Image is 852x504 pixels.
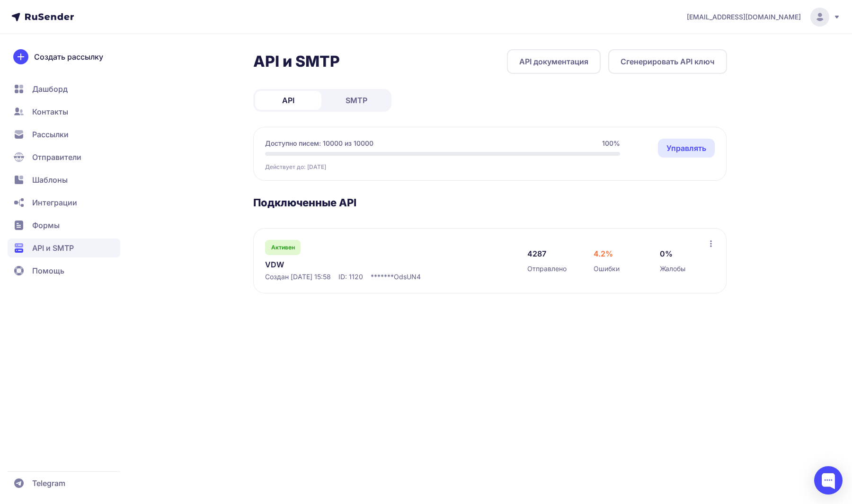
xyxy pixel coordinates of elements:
[265,272,331,282] span: Создан [DATE] 15:58
[394,272,421,282] span: OdsUN4
[253,52,340,71] h2: API и SMTP
[507,49,601,74] a: API документация
[687,12,801,22] span: [EMAIL_ADDRESS][DOMAIN_NAME]
[660,264,685,274] span: Жалобы
[265,163,326,171] span: Действует до: [DATE]
[527,264,567,274] span: Отправлено
[594,264,620,274] span: Ошибки
[323,91,390,110] a: SMTP
[32,106,68,117] span: Контакты
[282,95,294,106] span: API
[255,91,321,110] a: API
[271,244,295,251] span: Активен
[608,49,727,74] button: Сгенерировать API ключ
[658,139,715,158] a: Управлять
[32,220,60,231] span: Формы
[265,259,459,270] a: VDW
[265,139,373,148] span: Доступно писем: 10000 из 10000
[660,248,673,259] span: 0%
[32,477,65,489] span: Telegram
[602,139,620,148] span: 100%
[32,151,81,163] span: Отправители
[32,265,64,276] span: Помощь
[8,474,120,493] a: Telegram
[594,248,613,259] span: 4.2%
[34,51,103,62] span: Создать рассылку
[32,174,68,186] span: Шаблоны
[346,95,367,106] span: SMTP
[32,197,77,208] span: Интеграции
[338,272,363,282] span: ID: 1120
[32,242,74,254] span: API и SMTP
[32,83,68,95] span: Дашборд
[253,196,727,209] h3: Подключенные API
[32,129,69,140] span: Рассылки
[527,248,546,259] span: 4287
